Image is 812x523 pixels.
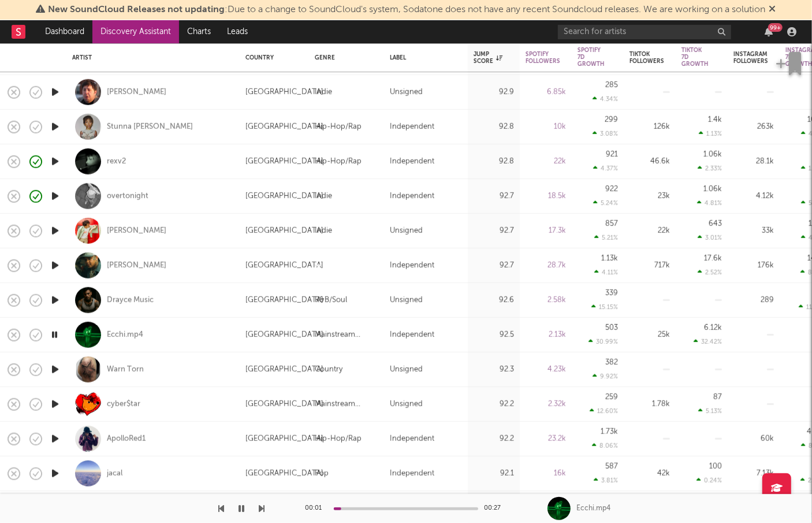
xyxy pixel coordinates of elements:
div: 1.13 % [699,130,722,138]
div: 99 + [768,23,783,32]
div: 5.13 % [698,407,722,415]
div: 17.6k [704,255,722,262]
div: 1.78k [630,397,670,411]
div: 289 [733,293,774,307]
div: 17.3k [526,224,566,238]
div: 92.7 [474,224,514,238]
div: Country [315,362,342,376]
div: 92.2 [474,432,514,446]
div: 5.24 % [593,199,618,207]
div: [GEOGRAPHIC_DATA] [245,189,323,203]
div: [GEOGRAPHIC_DATA] [245,293,323,307]
div: 4.11 % [594,269,618,276]
div: Independent [390,189,434,203]
div: R&B/Soul [315,293,347,307]
div: 8.06 % [592,442,618,450]
a: [PERSON_NAME] [107,225,166,236]
div: 3.01 % [698,234,722,242]
div: 23k [630,189,670,203]
span: New SoundCloud Releases not updating [49,5,225,14]
div: 4.12k [733,189,774,203]
div: 717k [630,258,670,272]
div: [GEOGRAPHIC_DATA] [245,397,323,411]
div: 382 [605,359,618,366]
div: 46.6k [630,154,670,168]
div: 5.21 % [594,234,618,242]
a: Stunna [PERSON_NAME] [107,121,193,132]
div: [GEOGRAPHIC_DATA] [245,224,323,238]
div: 92.9 [474,85,514,99]
div: 3.81 % [594,477,618,484]
div: 92.1 [474,466,514,480]
div: [GEOGRAPHIC_DATA] [245,362,323,376]
div: [GEOGRAPHIC_DATA] [245,328,323,342]
a: Ecchi.mp4 [107,329,143,340]
a: cyber$tar [107,399,140,409]
div: Mainstream Electronic [315,328,378,342]
input: Search for artists [558,25,731,39]
div: 42k [630,466,670,480]
div: 643 [709,220,722,228]
div: Ecchi.mp4 [576,503,610,514]
div: 857 [605,220,618,228]
div: 2.32k [526,397,566,411]
div: Genre [315,54,373,61]
div: 503 [605,324,618,332]
div: 2.33 % [698,165,722,172]
div: 0.24 % [696,477,722,484]
a: Leads [219,20,256,43]
button: 99+ [765,27,773,36]
div: 92.6 [474,293,514,307]
a: [PERSON_NAME] [107,87,166,97]
div: 263k [733,120,774,133]
span: : Due to a change to SoundCloud's system, Sodatone does not have any recent Soundcloud releases. ... [49,5,766,14]
div: Unsigned [390,85,423,99]
div: 4.37 % [593,165,618,172]
div: 92.8 [474,154,514,168]
div: Independent [390,466,434,480]
div: 285 [605,81,618,89]
div: 299 [605,116,618,124]
div: 92.7 [474,258,514,272]
div: Label [390,54,456,61]
div: 92.5 [474,328,514,342]
div: Hip-Hop/Rap [315,154,362,168]
div: 92.8 [474,120,514,133]
div: 1.06k [703,151,722,158]
div: 259 [605,394,618,401]
div: 92.2 [474,397,514,411]
div: 92.3 [474,362,514,376]
div: overtonight [107,191,148,201]
div: 25k [630,328,670,342]
div: 2.58k [526,293,566,307]
div: 2.13k [526,328,566,342]
div: Unsigned [390,224,423,238]
div: Instagram Followers [733,51,768,65]
div: 30.99 % [588,338,618,346]
div: Independent [390,258,434,272]
div: 3.08 % [593,130,618,138]
a: jacal [107,468,122,479]
div: 922 [605,186,618,193]
div: 12.60 % [590,407,618,415]
a: rexv2 [107,156,126,166]
div: [GEOGRAPHIC_DATA] [245,466,323,480]
div: 100 [709,463,722,470]
a: ApolloRed1 [107,433,146,444]
div: Artist [72,54,228,61]
div: [GEOGRAPHIC_DATA] [245,432,323,446]
div: Independent [390,328,434,342]
div: Independent [390,432,434,446]
div: 1.4k [708,116,722,124]
div: 126k [630,120,670,133]
span: Dismiss [769,5,776,14]
div: [GEOGRAPHIC_DATA] [245,154,323,168]
div: 28.7k [526,258,566,272]
div: 339 [605,290,618,297]
div: 7.13k [733,466,774,480]
a: Charts [179,20,219,43]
